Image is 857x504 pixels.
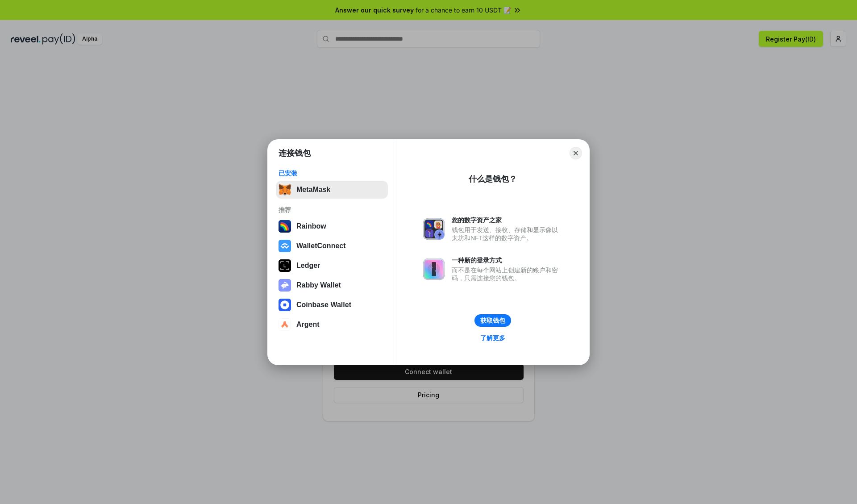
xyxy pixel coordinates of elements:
[423,218,445,240] img: svg+xml,%3Csvg%20xmlns%3D%22http%3A%2F%2Fwww.w3.org%2F2000%2Fsvg%22%20fill%3D%22none%22%20viewBox...
[279,148,311,158] h1: 连接钱包
[480,334,505,342] div: 了解更多
[475,332,511,344] a: 了解更多
[279,279,291,292] img: svg+xml,%3Csvg%20xmlns%3D%22http%3A%2F%2Fwww.w3.org%2F2000%2Fsvg%22%20fill%3D%22none%22%20viewBox...
[296,262,320,270] div: Ledger
[276,217,388,235] button: Rainbow
[452,216,562,224] div: 您的数字资产之家
[276,257,388,275] button: Ledger
[279,240,291,252] img: svg+xml,%3Csvg%20width%3D%2228%22%20height%3D%2228%22%20viewBox%3D%220%200%2028%2028%22%20fill%3D...
[296,186,330,194] div: MetaMask
[296,281,341,289] div: Rabby Wallet
[474,314,511,327] button: 获取钱包
[469,174,517,184] div: 什么是钱包？
[279,169,385,177] div: 已安装
[570,147,582,159] button: Close
[276,276,388,294] button: Rabby Wallet
[452,266,562,282] div: 而不是在每个网站上创建新的账户和密码，只需连接您的钱包。
[279,183,291,196] img: svg+xml,%3Csvg%20fill%3D%22none%22%20height%3D%2233%22%20viewBox%3D%220%200%2035%2033%22%20width%...
[279,220,291,233] img: svg+xml,%3Csvg%20width%3D%22120%22%20height%3D%22120%22%20viewBox%3D%220%200%20120%20120%22%20fil...
[279,259,291,272] img: svg+xml,%3Csvg%20xmlns%3D%22http%3A%2F%2Fwww.w3.org%2F2000%2Fsvg%22%20width%3D%2228%22%20height%3...
[279,299,291,311] img: svg+xml,%3Csvg%20width%3D%2228%22%20height%3D%2228%22%20viewBox%3D%220%200%2028%2028%22%20fill%3D...
[296,321,320,329] div: Argent
[276,316,388,333] button: Argent
[480,317,505,325] div: 获取钱包
[276,296,388,314] button: Coinbase Wallet
[276,181,388,199] button: MetaMask
[423,258,445,280] img: svg+xml,%3Csvg%20xmlns%3D%22http%3A%2F%2Fwww.w3.org%2F2000%2Fsvg%22%20fill%3D%22none%22%20viewBox...
[452,226,562,242] div: 钱包用于发送、接收、存储和显示像以太坊和NFT这样的数字资产。
[452,256,562,264] div: 一种新的登录方式
[296,222,326,230] div: Rainbow
[296,301,351,309] div: Coinbase Wallet
[296,242,346,250] div: WalletConnect
[276,237,388,255] button: WalletConnect
[279,318,291,331] img: svg+xml,%3Csvg%20width%3D%2228%22%20height%3D%2228%22%20viewBox%3D%220%200%2028%2028%22%20fill%3D...
[279,206,385,214] div: 推荐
